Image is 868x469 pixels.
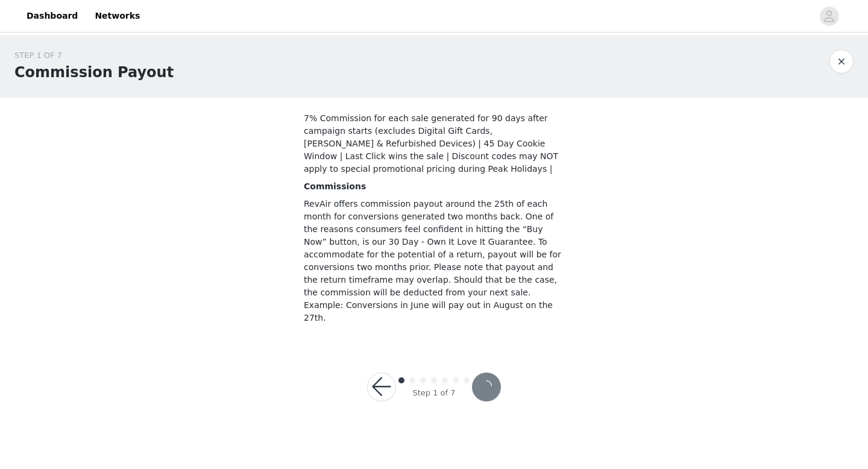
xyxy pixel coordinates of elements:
p: Commissions [304,180,564,193]
p: RevAir offers commission payout around the 25th of each month for conversions generated two month... [304,198,564,324]
a: Networks [87,2,147,30]
p: 7% Commission for each sale generated for 90 days after campaign starts (excludes Digital Gift Ca... [304,112,564,175]
a: Dashboard [19,2,85,30]
div: Step 1 of 7 [412,387,455,399]
div: avatar [823,7,835,26]
h1: Commission Payout [14,61,174,83]
div: STEP 1 OF 7 [14,49,174,61]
